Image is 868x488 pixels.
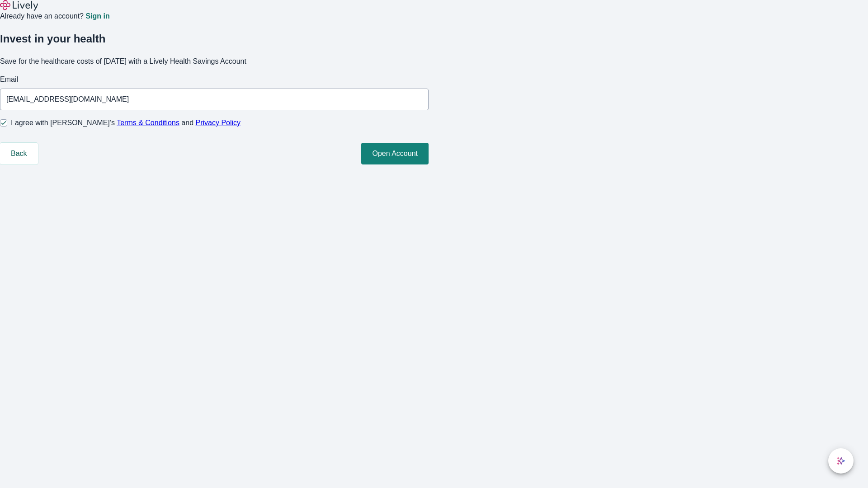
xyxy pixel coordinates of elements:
a: Terms & Conditions [117,119,179,127]
a: Privacy Policy [196,119,241,127]
svg: Lively AI Assistant [836,456,845,465]
button: chat [828,448,854,474]
button: Open Account [361,143,429,164]
span: I agree with [PERSON_NAME]’s and [11,117,241,128]
a: Sign in [85,13,109,20]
